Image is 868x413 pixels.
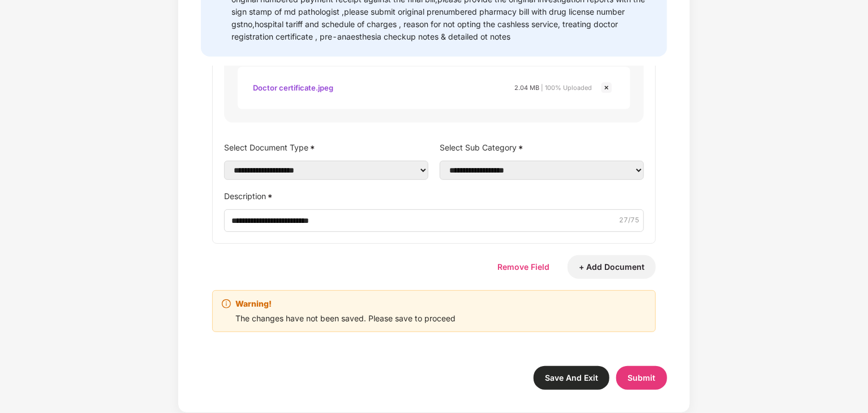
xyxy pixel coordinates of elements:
[628,373,656,382] span: Submit
[616,366,667,390] button: Submit
[619,216,639,226] span: 27 /75
[440,140,644,156] label: Select Sub Category
[514,84,539,92] span: 2.04 MB
[222,299,231,308] span: info-circle
[545,373,598,382] span: Save And Exit
[253,78,333,97] div: Doctor certificate.jpeg
[600,81,613,94] img: svg+xml;base64,PHN2ZyBpZD0iQ3Jvc3MtMjR4MjQiIHhtbG5zPSJodHRwOi8vd3d3LnczLm9yZy8yMDAwL3N2ZyIgd2lkdG...
[568,255,656,279] button: + Add Document
[235,313,456,323] span: The changes have not been saved. Please save to proceed
[486,255,561,279] button: Remove Field
[541,84,592,92] span: | 100% Uploaded
[534,366,609,390] button: Save And Exit
[224,140,428,156] label: Select Document Type
[235,298,272,310] b: Warning!
[224,188,644,205] label: Description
